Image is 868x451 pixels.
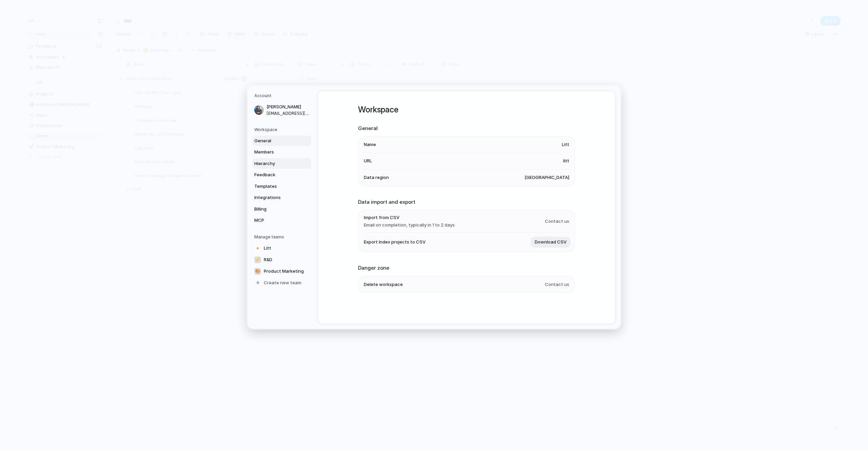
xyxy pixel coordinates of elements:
[254,256,261,263] div: ⚡
[254,206,298,213] span: Billing
[254,149,298,156] span: Members
[254,217,298,224] span: MCP
[264,279,301,286] span: Create new team
[364,222,455,229] span: Email on completion, typically in 1 to 2 days
[535,239,567,246] span: Download CSV
[252,277,311,288] a: Create new team
[252,169,311,180] a: Feedback
[364,214,455,221] span: Import from CSV
[254,127,311,133] h5: Workspace
[264,268,304,275] span: Product Marketing
[264,245,271,252] span: Litt
[358,264,575,272] h2: Danger zone
[563,158,569,165] span: litt
[252,147,311,158] a: Members
[252,181,311,192] a: Templates
[264,256,272,263] span: R&D
[254,183,298,190] span: Templates
[254,234,311,240] h5: Manage teams
[267,104,310,110] span: [PERSON_NAME]
[358,125,575,132] h2: General
[364,174,389,181] span: Data region
[364,239,426,246] span: Export Index projects to CSV
[252,204,311,215] a: Billing
[545,281,569,288] span: Contact us
[364,158,372,165] span: URL
[525,174,569,181] span: [GEOGRAPHIC_DATA]
[358,198,575,206] h2: Data import and export
[545,218,569,225] span: Contact us
[252,158,311,169] a: Hierarchy
[364,142,376,148] span: Name
[358,104,575,116] h1: Workspace
[531,237,571,248] button: Download CSV
[252,192,311,203] a: Integrations
[254,138,298,144] span: General
[562,142,569,148] span: Litt
[254,160,298,167] span: Hierarchy
[364,281,403,288] span: Delete workspace
[252,215,311,226] a: MCP
[252,266,311,277] a: 🎨Product Marketing
[254,172,298,178] span: Feedback
[254,93,311,99] h5: Account
[252,243,311,254] a: Litt
[267,110,310,116] span: [EMAIL_ADDRESS][DOMAIN_NAME]
[254,194,298,201] span: Integrations
[252,102,311,119] a: [PERSON_NAME][EMAIL_ADDRESS][DOMAIN_NAME]
[252,136,311,146] a: General
[254,268,261,275] div: 🎨
[252,254,311,265] a: ⚡R&D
